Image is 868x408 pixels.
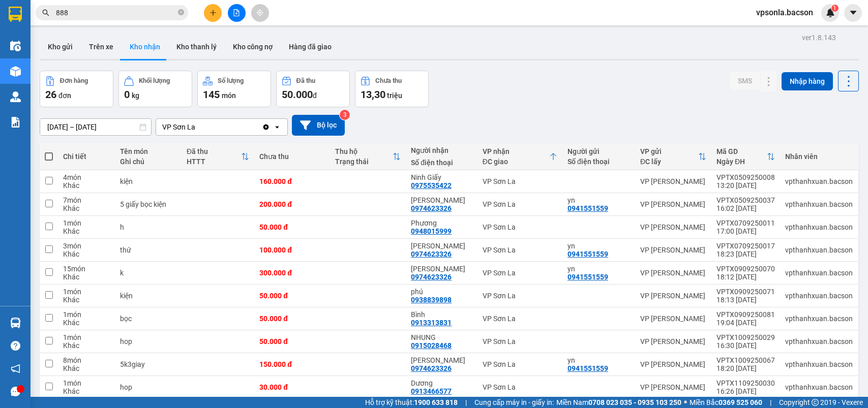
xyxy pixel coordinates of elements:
div: VP [PERSON_NAME] [640,383,706,391]
div: vpthanhxuan.bacson [785,360,853,368]
div: Khác [63,319,110,327]
th: Toggle SortBy [635,143,711,170]
div: kiện [120,292,176,300]
div: VP Sơn La [483,315,557,323]
div: Ngày ĐH [716,158,767,166]
span: close-circle [178,8,184,18]
button: Kho nhận [122,35,168,59]
div: Nhân viên [785,152,853,161]
div: VPTX1009250067 [716,356,775,364]
div: 0941551559 [567,204,608,212]
span: ⚪️ [684,400,687,404]
div: 8 món [63,356,110,364]
div: VP [PERSON_NAME] [640,360,706,368]
div: vpthanhxuan.bacson [785,246,853,254]
span: 0 [124,88,130,101]
div: 0913466577 [411,387,452,395]
div: 0913313831 [411,319,452,327]
div: Dương [411,379,472,387]
th: Toggle SortBy [711,143,780,170]
div: 3 món [63,242,110,250]
div: 0941551559 [567,364,608,372]
div: VP Sơn La [483,223,557,231]
div: 0974623326 [411,273,452,281]
div: bọc [120,315,176,323]
button: caret-down [844,4,862,22]
div: thứ [120,246,176,254]
sup: 3 [340,110,350,120]
div: vpthanhxuan.bacson [785,177,853,185]
div: Khác [63,227,110,235]
div: Khác [63,387,110,395]
div: Người gửi [567,147,630,155]
div: Số lượng [218,77,244,84]
div: Khác [63,273,110,281]
div: Bình [411,310,472,319]
div: Tên món [120,147,176,155]
div: Khác [63,181,110,190]
button: aim [251,4,269,22]
div: Khác [63,364,110,372]
div: 1 món [63,333,110,341]
div: 0974623326 [411,364,452,372]
button: Khối lượng0kg [118,71,192,107]
div: yn [567,265,630,273]
div: 50.000 đ [259,337,325,346]
div: hop [120,337,176,346]
span: Miền Bắc [690,397,762,408]
strong: 0708 023 035 - 0935 103 250 [588,398,681,406]
div: 18:20 [DATE] [716,364,775,372]
div: 200.000 đ [259,200,325,208]
button: Đã thu50.000đ [276,71,350,107]
span: vpsonla.bacson [748,6,821,19]
span: file-add [233,9,240,16]
div: Tùng Oanh [411,356,472,364]
div: kiện [120,177,176,185]
div: Trạng thái [335,158,393,166]
div: yn [567,196,630,204]
div: 1 món [63,379,110,387]
svg: open [273,123,281,131]
div: Ghi chú [120,158,176,166]
button: Nhập hàng [782,72,833,90]
img: warehouse-icon [10,41,21,51]
sup: 1 [831,5,839,12]
div: VPTX0909250081 [716,310,775,319]
div: Thu hộ [335,147,393,155]
img: icon-new-feature [826,8,835,17]
input: Select a date range. [40,119,151,135]
img: warehouse-icon [10,318,21,328]
div: vpthanhxuan.bacson [785,315,853,323]
div: VP [PERSON_NAME] [640,337,706,346]
div: Khác [63,250,110,258]
span: món [222,91,236,100]
div: Khác [63,204,110,212]
div: vpthanhxuan.bacson [785,269,853,277]
button: Kho gửi [40,35,81,59]
div: Đơn hàng [60,77,88,84]
span: message [11,387,20,396]
div: k [120,269,176,277]
div: VPTX1109250030 [716,379,775,387]
div: VP [PERSON_NAME] [640,315,706,323]
img: solution-icon [10,117,21,128]
div: Đã thu [187,147,241,155]
span: search [42,9,49,16]
button: Đơn hàng26đơn [40,71,113,107]
div: ĐC lấy [640,158,698,166]
div: 100.000 đ [259,246,325,254]
button: Kho công nợ [225,35,281,59]
div: VP [PERSON_NAME] [640,292,706,300]
div: 5k3giay [120,360,176,368]
div: VP [PERSON_NAME] [640,177,706,185]
div: 18:12 [DATE] [716,273,775,281]
span: caret-down [849,8,858,17]
div: Tùng Oanh [411,265,472,273]
span: 50.000 [282,88,313,101]
span: | [770,397,771,408]
div: VPTX0709250011 [716,219,775,227]
div: 16:02 [DATE] [716,204,775,212]
div: vpthanhxuan.bacson [785,383,853,391]
div: HTTT [187,158,241,166]
div: hop [120,383,176,391]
